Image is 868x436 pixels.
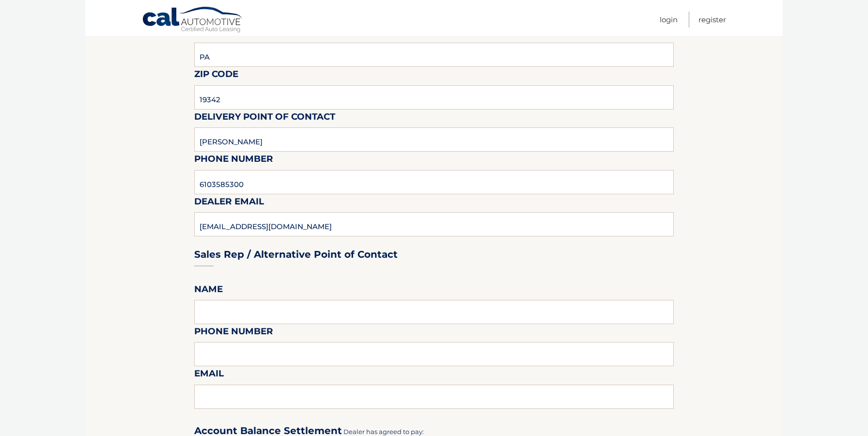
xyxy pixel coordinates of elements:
[194,249,398,261] h3: Sales Rep / Alternative Point of Contact
[194,282,223,300] label: Name
[343,428,424,436] span: Dealer has agreed to pay:
[194,67,238,85] label: Zip Code
[194,366,224,384] label: Email
[194,194,264,212] label: Dealer Email
[698,12,726,28] a: Register
[194,109,335,127] label: Delivery Point of Contact
[660,12,678,28] a: Login
[142,6,244,34] a: Cal Automotive
[194,152,273,170] label: Phone Number
[194,324,273,342] label: Phone Number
